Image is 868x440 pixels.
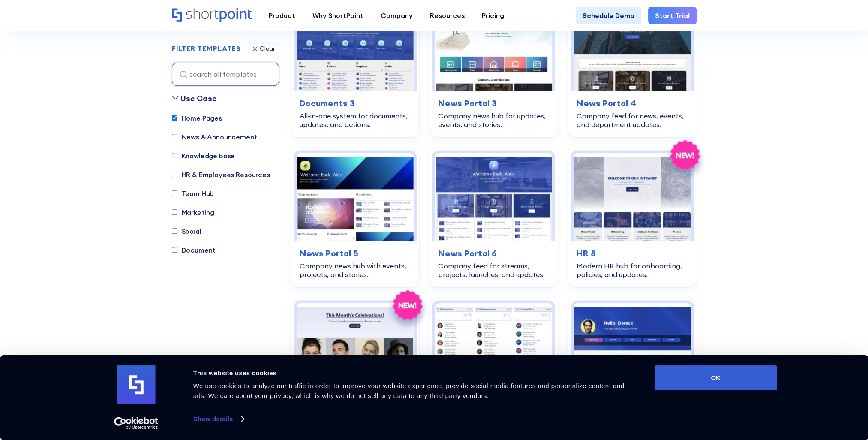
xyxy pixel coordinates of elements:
a: Usercentrics Cookiebot - opens in a new window [99,417,174,430]
div: Product [269,10,295,21]
div: All-in-one system for documents, updates, and actions. [300,112,411,129]
div: Use Case [180,93,217,104]
a: Pricing [473,7,513,24]
div: Company news hub for updates, events, and stories. [438,112,549,129]
div: Pricing [482,10,504,21]
input: Document [172,247,177,253]
span: We use cookies to analyze our traffic in order to improve your website experience, provide social... [193,382,625,399]
div: Clear [260,46,275,52]
h3: News Portal 3 [438,97,549,110]
a: Schedule Demo [576,7,641,24]
h3: News Portal 6 [438,247,549,260]
label: HR & Employees Resources [172,169,270,180]
img: Team Hub 3 – SharePoint Team Site Template: Centralize birthdays, onboarding docs, meetings, news... [435,303,552,391]
div: Company feed for streams, projects, launches, and updates. [438,262,549,279]
div: This website uses cookies [193,368,635,378]
label: News & Announcement [172,132,258,142]
h3: News Portal 5 [300,247,411,260]
a: Resources [421,7,473,24]
div: FILTER TEMPLATES [172,45,241,52]
div: Why ShortPoint [312,10,363,21]
a: Start Trial [648,7,697,24]
a: Company [372,7,421,24]
img: logo [117,365,156,404]
a: Product [260,7,304,24]
div: Company news hub with events, projects, and stories. [300,262,411,279]
img: News Portal 4 – Intranet Feed Template: Company feed for news, events, and department updates. [574,3,691,91]
img: Documents 3 – Document Management System Template: All-in-one system for documents, updates, and ... [297,3,414,91]
input: Team Hub [172,191,177,196]
a: Home [172,8,252,23]
img: News Portal 5 – Intranet Company News Template: Company news hub with events, projects, and stories. [297,153,414,241]
img: HR 8 – SharePoint HR Template: Modern HR hub for onboarding, policies, and updates. [574,153,691,241]
input: Home Pages [172,115,177,121]
img: Team Hub 1 – SharePoint Online Modern Team Site Template: Team hub for links, people, documents, ... [574,303,691,391]
input: Social [172,229,177,234]
div: Resources [430,10,465,21]
h3: HR 8 [577,247,688,260]
label: Knowledge Base [172,151,235,161]
img: News Portal 3 – SharePoint Newsletter Template: Company news hub for updates, events, and stories. [435,3,552,91]
button: OK [655,365,777,390]
div: Company feed for news, events, and department updates. [577,112,688,129]
img: News Portal 6 – Sharepoint Company Feed: Company feed for streams, projects, launches, and updates. [435,153,552,241]
label: Social [172,226,201,236]
a: Show details [193,413,244,425]
a: HR 8 – SharePoint HR Template: Modern HR hub for onboarding, policies, and updates.HR 8Modern HR ... [568,148,696,287]
a: News Portal 6 – Sharepoint Company Feed: Company feed for streams, projects, launches, and update... [429,148,558,287]
label: Marketing [172,207,215,217]
label: Home Pages [172,113,222,123]
input: search all templates [172,63,279,86]
h3: Documents 3 [300,97,411,110]
div: Modern HR hub for onboarding, policies, and updates. [577,262,688,279]
label: Document [172,245,216,255]
input: HR & Employees Resources [172,172,177,178]
input: Knowledge Base [172,153,177,159]
img: HR 9 – HR Template: Celebrate people and surface HR updates in one place. [297,303,414,391]
div: Company [381,10,413,21]
label: Team Hub [172,188,214,199]
a: Why ShortPoint [304,7,372,24]
input: News & Announcement [172,134,177,140]
a: News Portal 5 – Intranet Company News Template: Company news hub with events, projects, and stori... [291,148,419,287]
input: Marketing [172,210,177,215]
h3: News Portal 4 [577,97,688,110]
